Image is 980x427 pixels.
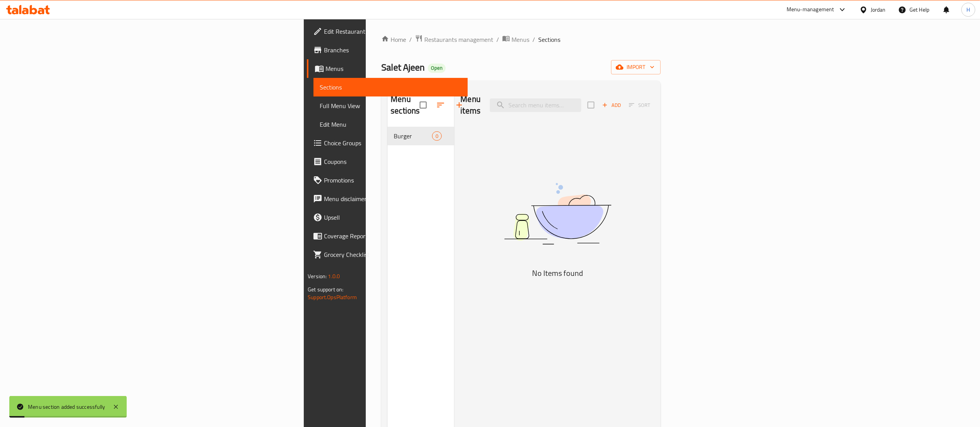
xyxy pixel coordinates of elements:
[415,97,431,113] span: Select all sections
[538,35,560,44] span: Sections
[496,35,499,44] li: /
[490,98,581,112] input: search
[328,271,340,281] span: 1.0.0
[324,250,461,259] span: Grocery Checklist
[307,134,467,152] a: Choice Groups
[461,162,654,265] img: dish.svg
[324,213,461,222] span: Upsell
[307,59,467,78] a: Menus
[388,124,454,148] nav: Menu sections
[307,152,467,171] a: Coupons
[307,208,467,227] a: Upsell
[320,101,461,110] span: Full Menu View
[313,78,467,96] a: Sections
[611,60,661,74] button: import
[599,99,624,111] button: Add
[871,5,886,14] div: Jordan
[320,120,461,129] span: Edit Menu
[450,96,468,114] button: Add section
[388,127,454,145] div: Burger0
[28,403,105,411] div: Menu section added successfully
[324,231,461,241] span: Coverage Report
[307,227,467,245] a: Coverage Report
[599,99,624,111] span: Add item
[532,35,535,44] li: /
[307,171,467,189] a: Promotions
[624,99,655,111] span: Select section first
[308,284,343,294] span: Get support on:
[324,27,461,36] span: Edit Restaurant
[617,62,654,72] span: import
[460,93,481,117] h2: Menu items
[307,41,467,59] a: Branches
[324,138,461,148] span: Choice Groups
[394,131,432,141] span: Burger
[381,34,661,45] nav: breadcrumb
[307,22,467,41] a: Edit Restaurant
[313,115,467,134] a: Edit Menu
[324,157,461,166] span: Coupons
[313,96,467,115] a: Full Menu View
[320,83,461,92] span: Sections
[787,5,834,14] div: Menu-management
[432,131,442,141] div: items
[307,189,467,208] a: Menu disclaimer
[512,35,529,44] span: Menus
[308,292,357,302] a: Support.OpsPlatform
[324,45,461,55] span: Branches
[601,101,622,110] span: Add
[966,5,970,14] span: H
[432,133,441,140] span: 0
[307,245,467,264] a: Grocery Checklist
[461,267,654,279] h5: No Items found
[324,194,461,203] span: Menu disclaimer
[308,271,327,281] span: Version:
[502,34,529,45] a: Menus
[324,176,461,185] span: Promotions
[326,64,461,73] span: Menus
